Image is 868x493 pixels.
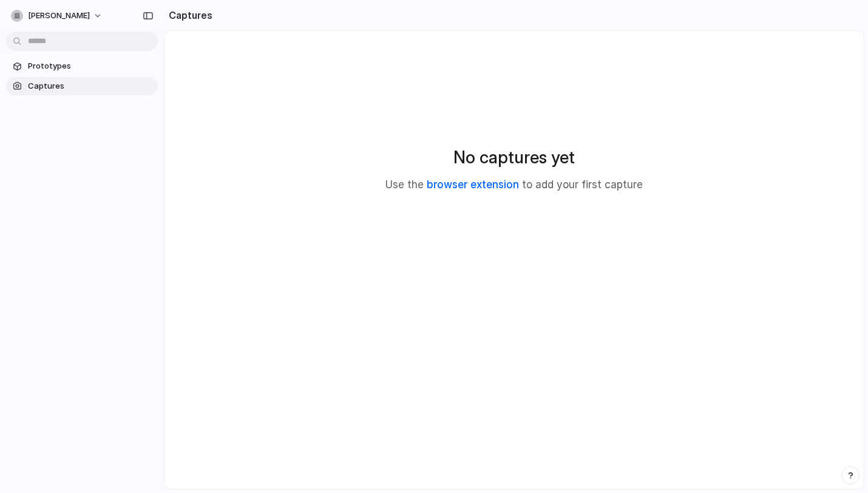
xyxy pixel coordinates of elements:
span: Prototypes [28,60,153,72]
h2: Captures [164,8,212,22]
a: Prototypes [6,57,158,75]
span: Captures [28,80,153,92]
p: Use the to add your first capture [385,177,643,193]
span: [PERSON_NAME] [28,10,90,22]
h2: No captures yet [453,144,575,170]
button: [PERSON_NAME] [6,6,109,25]
a: Captures [6,77,158,95]
a: browser extension [427,178,519,191]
